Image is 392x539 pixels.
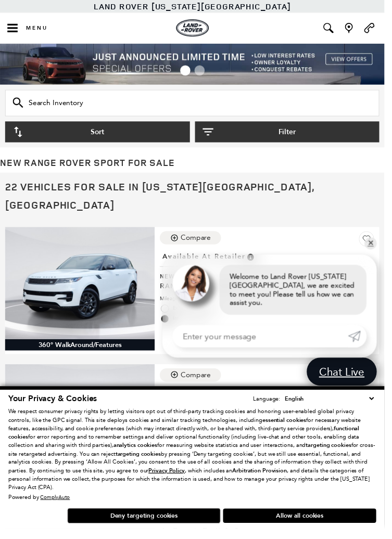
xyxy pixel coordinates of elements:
div: Language: [258,404,286,409]
input: Search Inventory [5,92,387,119]
button: Save Vehicle [366,236,382,254]
span: Range Rover Sport SE [163,287,374,296]
li: Mileage: 10 [163,300,382,310]
img: 2025 Land Rover Range Rover Sport SE [5,232,158,346]
span: Go to slide 2 [198,67,209,77]
button: Deny targeting cookies [69,518,225,534]
div: 360° WalkAround/Features [5,346,158,357]
a: ComplyAuto [41,504,71,510]
a: Call Land Rover Colorado Springs [370,23,383,34]
a: Chat Live [313,365,384,393]
img: 2025 Land Rover Range Rover Sport SE [5,371,158,486]
u: Privacy Policy [151,476,188,484]
span: Go to slide 1 [184,67,194,77]
div: Compare [184,378,215,387]
a: land-rover [180,20,213,37]
strong: functional cookies [8,433,366,450]
button: Compare Vehicle [163,376,225,389]
a: Privacy Policy [151,477,188,483]
div: Powered by [8,504,71,510]
a: Submit [355,331,374,354]
select: Language Select [288,402,384,412]
img: Land Rover [180,20,213,37]
button: Allow all cookies [227,519,384,533]
strong: Arbitration Provision [237,476,293,484]
strong: essential cookies [268,425,312,432]
div: Compare [184,238,215,247]
span: Vehicle is in stock and ready for immediate delivery. Due to demand, availability is subject to c... [250,257,260,266]
strong: analytics cookies [116,450,160,458]
button: Filter [199,124,387,145]
button: Compare Vehicle [163,236,225,249]
span: New 2025 [163,277,374,287]
button: Sort [5,124,194,145]
input: Enter your message [176,331,355,354]
span: Available at Retailer [166,257,250,266]
button: Open the inventory search [324,13,345,44]
span: Menu [27,25,49,32]
span: Chat Live [320,372,377,386]
img: Agent profile photo [176,270,213,307]
p: We respect consumer privacy rights by letting visitors opt out of third-party tracking cookies an... [8,416,384,502]
strong: targeting cookies [118,459,164,467]
strong: targeting cookies [312,450,358,458]
a: Land Rover [US_STATE][GEOGRAPHIC_DATA] [96,1,297,12]
span: Your Privacy & Cookies [8,401,99,412]
span: 22 Vehicles for Sale in [US_STATE][GEOGRAPHIC_DATA], [GEOGRAPHIC_DATA] [5,183,321,216]
div: Welcome to Land Rover [US_STATE][GEOGRAPHIC_DATA], we are excited to meet you! Please tell us how... [224,270,374,321]
a: Available at RetailerNew 2025Range Rover Sport SE [163,255,382,296]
